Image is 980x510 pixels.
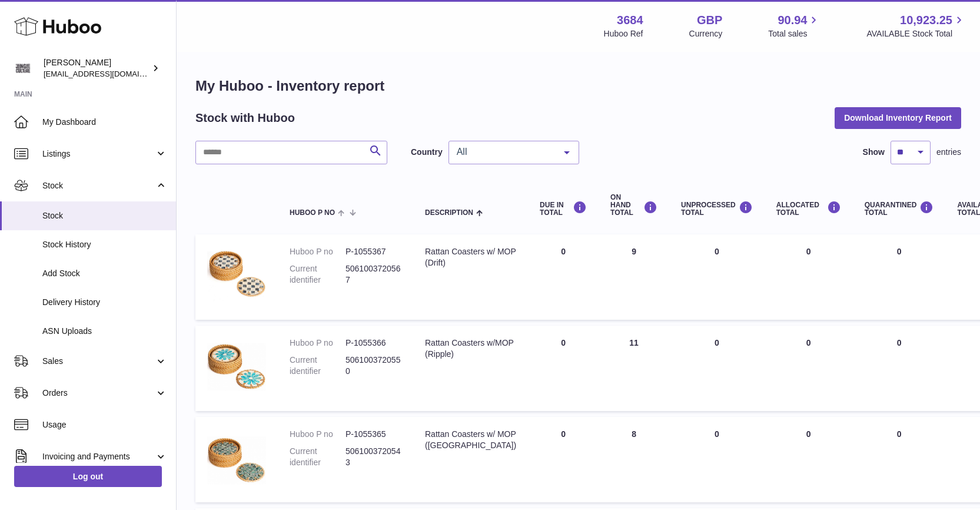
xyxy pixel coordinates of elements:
div: Huboo Ref [604,28,643,39]
h1: My Huboo - Inventory report [195,77,961,95]
dt: Huboo P no [290,337,346,349]
div: ON HAND Total [610,194,657,217]
td: 0 [765,234,853,320]
dt: Current identifier [290,263,346,286]
span: 0 [897,429,902,439]
div: UNPROCESSED Total [681,201,753,217]
span: 10,923.25 [900,12,952,28]
td: 0 [528,234,599,320]
div: DUE IN TOTAL [540,201,587,217]
span: My Dashboard [42,117,167,128]
dt: Current identifier [290,355,346,377]
span: AVAILABLE Stock Total [866,28,966,39]
dt: Huboo P no [290,246,346,257]
strong: GBP [697,12,722,28]
span: 90.94 [778,12,807,28]
dd: 5061003720543 [346,446,401,468]
td: 0 [765,417,853,502]
span: 0 [897,247,902,256]
span: Description [425,209,473,217]
span: Invoicing and Payments [42,451,155,462]
td: 8 [599,417,669,502]
dd: P-1055365 [346,429,401,440]
span: Stock [42,180,155,191]
a: Log out [14,466,162,487]
span: Listings [42,148,155,160]
a: 90.94 Total sales [768,12,820,39]
span: [EMAIL_ADDRESS][DOMAIN_NAME] [44,69,173,78]
div: Rattan Coasters w/ MOP (Drift) [425,246,516,269]
label: Country [411,147,443,158]
td: 0 [669,326,765,411]
td: 0 [669,234,765,320]
dd: P-1055366 [346,337,401,349]
span: Usage [42,419,167,430]
h2: Stock with Huboo [195,110,295,126]
span: Total sales [768,28,820,39]
img: product image [207,246,266,305]
dt: Current identifier [290,446,346,468]
td: 0 [528,326,599,411]
span: Sales [42,356,155,367]
span: ASN Uploads [42,326,167,337]
button: Download Inventory Report [835,107,961,128]
img: theinternationalventure@gmail.com [14,59,32,77]
span: 0 [897,338,902,347]
span: Delivery History [42,297,167,308]
span: Add Stock [42,268,167,279]
dd: P-1055367 [346,246,401,257]
dd: 5061003720567 [346,263,401,286]
td: 11 [599,326,669,411]
span: All [454,146,555,158]
dt: Huboo P no [290,429,346,440]
span: Huboo P no [290,209,335,217]
div: [PERSON_NAME] [44,57,150,80]
img: product image [207,429,266,488]
div: QUARANTINED Total [865,201,934,217]
div: Currency [689,28,723,39]
div: Rattan Coasters w/MOP (Ripple) [425,337,516,360]
span: Stock History [42,239,167,250]
strong: 3684 [617,12,643,28]
td: 9 [599,234,669,320]
a: 10,923.25 AVAILABLE Stock Total [866,12,966,39]
img: product image [207,337,266,396]
td: 0 [669,417,765,502]
td: 0 [528,417,599,502]
span: Orders [42,388,155,399]
td: 0 [765,326,853,411]
label: Show [863,147,885,158]
span: Stock [42,210,167,221]
div: Rattan Coasters w/ MOP ([GEOGRAPHIC_DATA]) [425,429,516,451]
dd: 5061003720550 [346,355,401,377]
span: entries [936,147,961,158]
div: ALLOCATED Total [776,201,841,217]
